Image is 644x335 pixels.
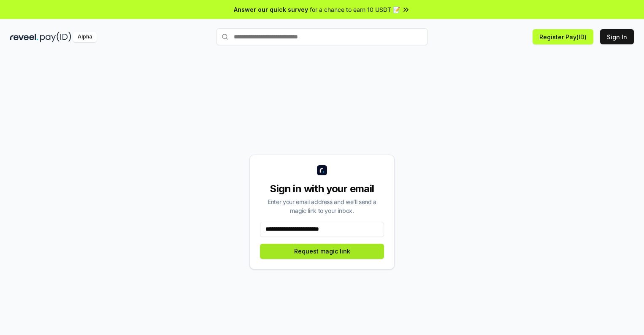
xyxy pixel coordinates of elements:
img: logo_small [317,165,327,175]
img: reveel_dark [10,32,38,42]
span: Answer our quick survey [234,5,308,14]
button: Register Pay(ID) [533,29,593,44]
button: Sign In [600,29,634,44]
img: pay_id [40,32,71,42]
div: Enter your email address and we’ll send a magic link to your inbox. [260,197,384,215]
div: Sign in with your email [260,182,384,196]
span: for a chance to earn 10 USDT 📝 [310,5,400,14]
button: Request magic link [260,244,384,259]
div: Alpha [73,32,97,42]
